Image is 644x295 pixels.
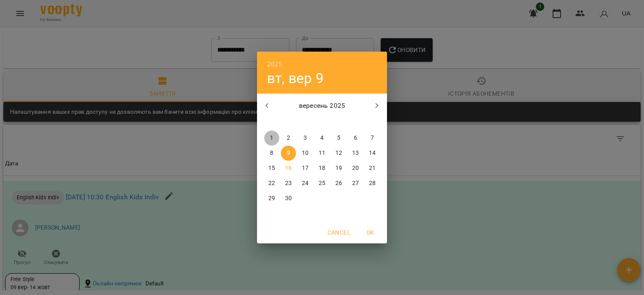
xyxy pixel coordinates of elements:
[302,164,309,172] p: 17
[365,176,380,191] button: 28
[352,149,359,157] p: 13
[314,118,330,126] span: чт
[337,134,340,142] p: 5
[314,146,330,161] button: 11
[298,131,313,146] button: 3
[281,146,296,161] button: 9
[264,131,279,146] button: 1
[331,146,346,161] button: 12
[352,179,359,188] p: 27
[360,227,380,238] span: OK
[285,179,292,188] p: 23
[369,164,376,172] p: 21
[319,179,325,188] p: 25
[298,118,313,126] span: ср
[268,164,275,172] p: 15
[264,161,279,176] button: 15
[348,161,363,176] button: 20
[264,118,279,126] span: пн
[335,149,342,157] p: 12
[298,146,313,161] button: 10
[348,176,363,191] button: 27
[320,134,324,142] p: 4
[287,149,290,157] p: 9
[357,225,384,240] button: OK
[335,164,342,172] p: 19
[298,161,313,176] button: 17
[335,179,342,188] p: 26
[371,134,374,142] p: 7
[352,164,359,172] p: 20
[277,101,367,111] p: вересень 2025
[285,164,292,172] p: 16
[369,149,376,157] p: 14
[319,149,325,157] p: 11
[365,131,380,146] button: 7
[331,118,346,126] span: пт
[281,118,296,126] span: вт
[270,134,273,142] p: 1
[369,179,376,188] p: 28
[267,70,324,87] button: вт, вер 9
[348,118,363,126] span: сб
[281,176,296,191] button: 23
[331,176,346,191] button: 26
[302,149,309,157] p: 10
[268,194,275,203] p: 29
[264,176,279,191] button: 22
[324,225,353,240] button: Cancel
[348,131,363,146] button: 6
[365,146,380,161] button: 14
[281,161,296,176] button: 16
[304,134,307,142] p: 3
[331,131,346,146] button: 5
[314,161,330,176] button: 18
[298,176,313,191] button: 24
[287,134,290,142] p: 2
[281,131,296,146] button: 2
[365,161,380,176] button: 21
[281,191,296,206] button: 30
[264,146,279,161] button: 8
[268,179,275,188] p: 22
[348,146,363,161] button: 13
[314,131,330,146] button: 4
[354,134,357,142] p: 6
[314,176,330,191] button: 25
[285,194,292,203] p: 30
[270,149,273,157] p: 8
[302,179,309,188] p: 24
[319,164,325,172] p: 18
[267,58,283,70] button: 2025
[365,118,380,126] span: нд
[264,191,279,206] button: 29
[327,227,350,238] span: Cancel
[331,161,346,176] button: 19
